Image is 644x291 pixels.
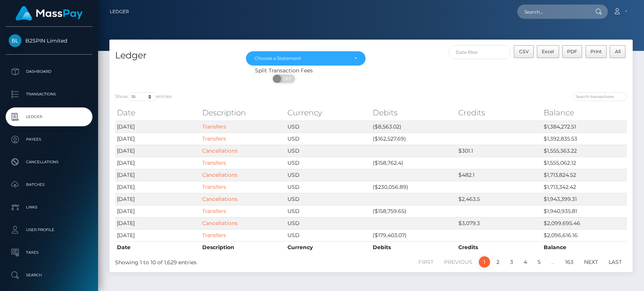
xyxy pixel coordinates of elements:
h4: Ledger [115,49,235,62]
p: Cancellations [9,156,89,168]
div: Split Transaction Fees [109,67,458,75]
span: PDF [567,49,577,54]
a: Search [6,266,92,285]
a: 2 [492,256,504,268]
td: ($8,563.02) [371,121,456,133]
th: Currency [286,241,371,253]
p: Search [9,270,89,281]
p: Ledger [9,111,89,123]
td: [DATE] [115,145,200,157]
td: [DATE] [115,133,200,145]
a: Cancellations [202,147,238,154]
th: Description [200,105,286,120]
td: USD [286,157,371,169]
label: Show entries [115,92,172,101]
td: ($158,762.4) [371,157,456,169]
p: Batches [9,179,89,190]
a: Cancellations [202,196,238,202]
p: Links [9,202,89,213]
td: [DATE] [115,121,200,133]
a: Transfers [202,159,226,166]
td: USD [286,205,371,217]
td: $1,392,835.53 [542,133,627,145]
input: Search transactions [572,92,627,101]
td: USD [286,133,371,145]
a: Transfers [202,135,226,142]
td: $3,079.3 [456,217,542,229]
a: Cancellations [202,172,238,178]
td: $1,943,399.31 [542,193,627,205]
a: Next [580,256,602,268]
p: User Profile [9,224,89,236]
a: Transfers [202,208,226,214]
a: 3 [506,256,517,268]
td: USD [286,181,371,193]
th: Description [200,241,286,253]
span: Print [590,49,602,54]
a: Payees [6,130,92,149]
span: B2SPIN Limited [6,37,92,44]
th: Currency [286,105,371,120]
p: Payees [9,134,89,145]
a: Dashboard [6,62,92,81]
td: [DATE] [115,169,200,181]
a: 163 [561,256,578,268]
a: Cancellations [6,153,92,172]
td: [DATE] [115,217,200,229]
span: All [615,49,621,54]
select: Showentries [128,92,156,101]
th: Credits [456,241,542,253]
td: $1,384,272.51 [542,121,627,133]
td: USD [286,169,371,181]
a: Ledger [110,4,129,20]
td: [DATE] [115,205,200,217]
a: User Profile [6,221,92,239]
a: Transfers [202,123,226,130]
p: Transactions [9,89,89,100]
a: Transactions [6,85,92,104]
button: PDF [562,45,583,58]
td: $482.1 [456,169,542,181]
td: $2,463.5 [456,193,542,205]
a: Batches [6,175,92,194]
th: Balance [542,241,627,253]
img: B2SPIN Limited [9,34,22,47]
th: Debits [371,241,456,253]
td: [DATE] [115,181,200,193]
img: MassPay Logo [15,6,83,21]
a: Ledger [6,107,92,126]
p: Dashboard [9,66,89,77]
td: [DATE] [115,229,200,241]
td: ($179,403.07) [371,229,456,241]
td: $1,713,824.52 [542,169,627,181]
span: Excel [542,49,554,54]
button: Choose a Statement [246,51,366,66]
td: $1,713,342.42 [542,181,627,193]
input: Date filter [449,45,511,59]
a: Links [6,198,92,217]
a: Transfers [202,184,226,190]
th: Date [115,241,200,253]
a: Transfers [202,232,226,239]
td: USD [286,229,371,241]
td: USD [286,145,371,157]
th: Credits [456,105,542,120]
span: CSV [519,49,529,54]
th: Balance [542,105,627,120]
th: Date [115,105,200,120]
th: Debits [371,105,456,120]
div: Choose a Statement [255,55,348,61]
a: Last [604,256,626,268]
td: $301.1 [456,145,542,157]
td: $1,940,935.81 [542,205,627,217]
td: [DATE] [115,193,200,205]
div: Showing 1 to 10 of 1,629 entries [115,256,322,266]
a: 1 [479,256,490,268]
td: $1,555,062.12 [542,157,627,169]
button: Print [586,45,607,58]
a: Taxes [6,243,92,262]
button: Excel [537,45,559,58]
td: USD [286,193,371,205]
a: Cancellations [202,220,238,227]
td: [DATE] [115,157,200,169]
